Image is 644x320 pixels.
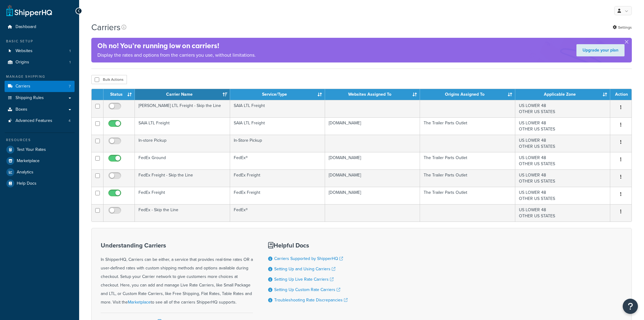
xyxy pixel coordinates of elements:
a: Marketplace [5,155,75,166]
span: Test Your Rates [17,147,46,152]
span: Websites [16,48,33,54]
a: Setting Up Custom Rate Carriers [274,286,340,293]
button: Open Resource Center [623,299,638,314]
a: Analytics [5,167,75,178]
th: Action [610,89,632,100]
td: US LOWER 48 OTHER US STATES [515,187,610,204]
td: US LOWER 48 OTHER US STATES [515,169,610,187]
th: Origins Assigned To: activate to sort column ascending [420,89,515,100]
td: FedEx Freight [230,169,325,187]
th: Applicable Zone: activate to sort column ascending [515,89,610,100]
a: Origins 1 [5,57,75,68]
td: [PERSON_NAME] LTL Freight - Skip the Line [135,100,230,117]
a: Carriers Supported by ShipperHQ [274,255,343,262]
td: FedEx Ground [135,152,230,169]
td: FedEx® [230,152,325,169]
a: Carriers 7 [5,81,75,92]
td: [DOMAIN_NAME] [325,117,420,135]
td: SAIA LTL Freight [230,117,325,135]
li: Websites [5,45,75,57]
h3: Helpful Docs [268,242,348,249]
h1: Carriers [91,21,121,33]
h3: Understanding Carriers [101,242,253,249]
a: ShipperHQ Home [6,5,52,17]
td: US LOWER 48 OTHER US STATES [515,117,610,135]
span: Analytics [17,170,33,175]
td: In-store Pickup [135,135,230,152]
td: FedEx - Skip the Line [135,204,230,222]
td: US LOWER 48 OTHER US STATES [515,152,610,169]
td: FedEx® [230,204,325,222]
td: [DOMAIN_NAME] [325,152,420,169]
a: Upgrade your plan [576,44,625,56]
span: Marketplace [17,158,40,164]
td: The Trailer Parts Outlet [420,169,515,187]
li: Origins [5,57,75,68]
a: Advanced Features 4 [5,115,75,126]
th: Websites Assigned To: activate to sort column ascending [325,89,420,100]
a: Websites 1 [5,45,75,57]
span: 4 [68,118,71,123]
span: Origins [16,60,29,65]
span: Advanced Features [16,118,52,123]
th: Carrier Name: activate to sort column ascending [135,89,230,100]
a: Shipping Rules [5,92,75,104]
td: The Trailer Parts Outlet [420,187,515,204]
a: Dashboard [5,21,75,33]
span: Help Docs [17,181,37,186]
td: FedEx Freight [135,187,230,204]
div: Resources [5,137,75,143]
td: US LOWER 48 OTHER US STATES [515,204,610,222]
td: The Trailer Parts Outlet [420,152,515,169]
span: 1 [69,48,71,54]
td: [DOMAIN_NAME] [325,187,420,204]
div: In ShipperHQ, Carriers can be either, a service that provides real-time rates OR a user-defined r... [101,242,253,307]
li: Carriers [5,81,75,92]
div: Manage Shipping [5,74,75,79]
span: Boxes [16,107,27,112]
h4: Oh no! You’re running low on carriers! [97,41,256,51]
td: SAIA LTL Freight [230,100,325,117]
p: Display the rates and options from the carriers you use, without limitations. [97,51,256,59]
td: US LOWER 48 OTHER US STATES [515,100,610,117]
a: Setting Up Live Rate Carriers [274,276,334,283]
a: Settings [613,23,632,32]
span: Dashboard [16,24,36,30]
a: Marketplace [128,299,151,305]
a: Troubleshooting Rate Discrepancies [274,297,348,303]
span: 1 [69,60,71,65]
span: 7 [69,84,71,89]
span: Carriers [16,84,30,89]
td: The Trailer Parts Outlet [420,117,515,135]
td: In-Store Pickup [230,135,325,152]
a: Help Docs [5,178,75,189]
td: US LOWER 48 OTHER US STATES [515,135,610,152]
td: FedEx Freight [230,187,325,204]
td: FedEx Freight - Skip the Line [135,169,230,187]
th: Service/Type: activate to sort column ascending [230,89,325,100]
th: Status: activate to sort column ascending [103,89,135,100]
span: Shipping Rules [16,95,44,101]
li: Advanced Features [5,115,75,126]
td: [DOMAIN_NAME] [325,169,420,187]
a: Setting Up and Using Carriers [274,266,335,272]
a: Boxes [5,104,75,115]
div: Basic Setup [5,39,75,44]
td: SAIA LTL Freight [135,117,230,135]
a: Test Your Rates [5,144,75,155]
button: Bulk Actions [91,75,127,84]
